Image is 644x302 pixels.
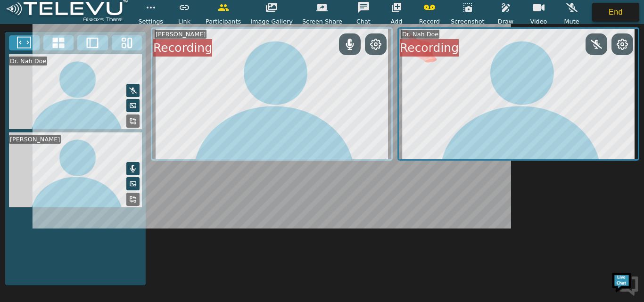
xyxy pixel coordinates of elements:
span: Screenshot [451,17,485,26]
span: Link [178,17,190,26]
div: Dr. Nah Doe [401,30,439,39]
img: d_736959983_company_1615157101543_736959983 [16,44,40,67]
span: Mute [564,17,579,26]
span: Add [391,17,403,26]
textarea: Type your message and hit 'Enter' [5,202,180,235]
button: Replace Feed [126,193,140,206]
div: [PERSON_NAME] [9,135,61,144]
div: Recording [400,39,459,57]
button: Fullscreen [9,35,40,50]
button: End [592,3,639,22]
span: Image Gallery [250,17,293,26]
img: Chat Widget [611,269,639,297]
button: Picture in Picture [126,99,140,112]
button: Picture in Picture [126,177,140,190]
span: We're online! [55,91,130,186]
span: Screen Share [302,17,342,26]
div: Chat with us now [49,49,158,62]
div: Minimize live chat window [155,5,177,27]
button: Mute [126,162,140,175]
span: Chat [356,17,371,26]
button: Replace Feed [126,114,140,128]
div: Recording [153,39,212,57]
span: Record [419,17,440,26]
div: Dr. Nah Doe [9,57,47,65]
span: Settings [138,17,163,26]
span: Draw [498,17,513,26]
span: Video [530,17,547,26]
span: Participants [206,17,241,26]
button: Mute [126,84,140,97]
div: [PERSON_NAME] [155,30,206,39]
